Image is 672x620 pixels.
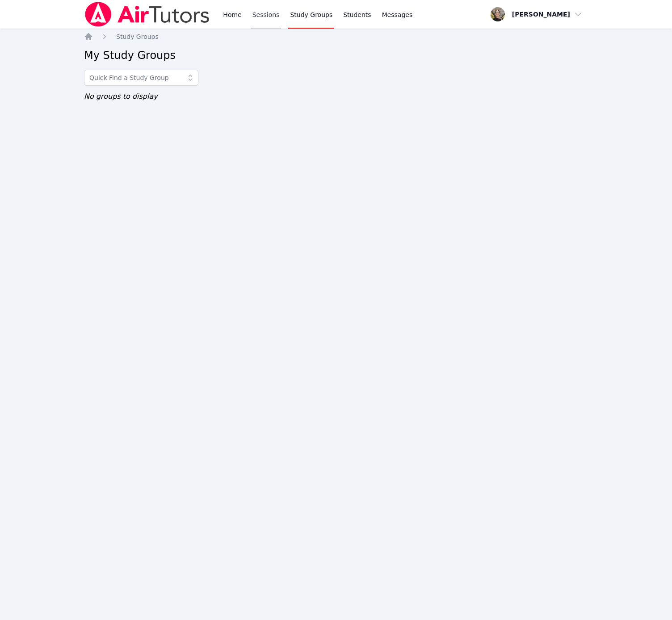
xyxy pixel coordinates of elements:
[84,2,210,27] img: Air Tutors
[84,70,198,86] input: Quick Find a Study Group
[84,48,588,63] h2: My Study Groups
[116,32,159,41] a: Study Groups
[84,92,158,101] span: No groups to display
[116,33,159,40] span: Study Groups
[382,10,413,19] span: Messages
[84,32,588,41] nav: Breadcrumb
